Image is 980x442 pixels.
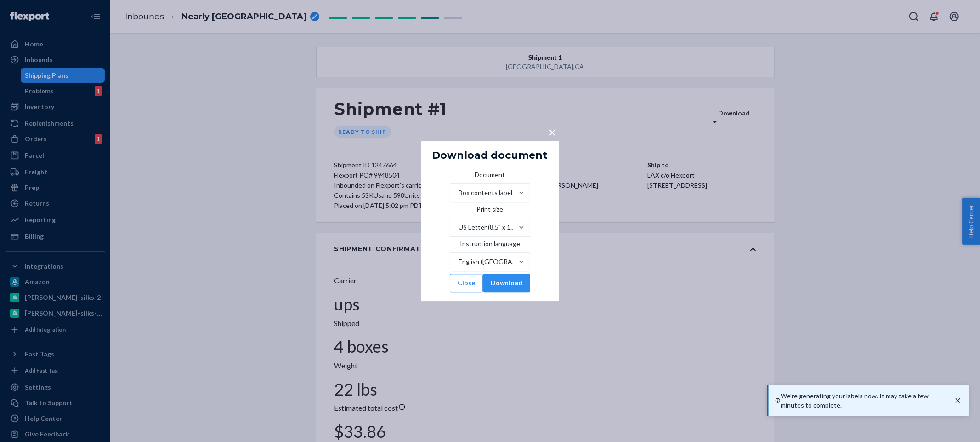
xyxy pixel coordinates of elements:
[460,239,520,252] span: Instruction language
[458,223,459,232] input: Print sizeUS Letter (8.5" x 11")
[781,391,944,410] p: We're generating your labels now. It may take a few minutes to complete.
[549,124,556,140] span: ×
[483,274,530,292] button: Download
[432,150,548,161] h5: Download document
[450,274,483,292] button: Close
[458,188,459,197] input: DocumentBox contents labels
[477,205,504,218] span: Print size
[459,223,518,232] div: US Letter (8.5" x 11")
[459,188,515,197] div: Box contents labels
[19,6,52,15] span: Support
[459,257,518,266] div: English ([GEOGRAPHIC_DATA])
[475,170,505,183] span: Document
[458,257,459,266] input: Instruction languageEnglish ([GEOGRAPHIC_DATA])
[953,396,963,405] svg: close toast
